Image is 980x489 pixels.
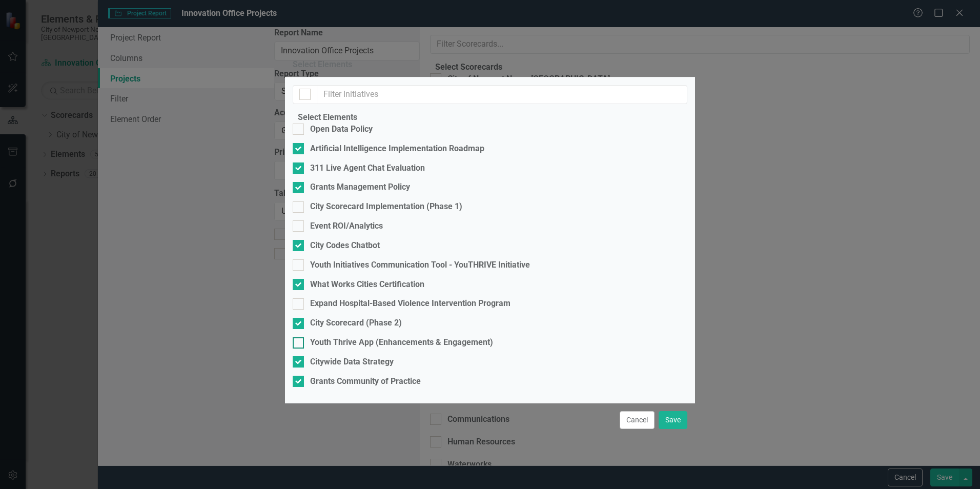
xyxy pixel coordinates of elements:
[310,220,383,232] div: Event ROI/Analytics
[310,298,511,310] div: Expand Hospital-Based Violence Intervention Program
[310,240,380,252] div: City Codes Chatbot
[293,112,362,124] legend: Select Elements
[293,60,352,69] div: Select Elements
[310,201,462,213] div: City Scorecard Implementation (Phase 1)
[317,85,687,104] input: Filter Initiatives
[310,317,402,329] div: City Scorecard (Phase 2)
[659,411,687,429] button: Save
[310,181,410,193] div: Grants Management Policy
[310,162,425,174] div: 311 Live Agent Chat Evaluation
[310,143,484,155] div: Artificial Intelligence Implementation Roadmap
[620,411,655,429] button: Cancel
[310,259,530,271] div: Youth Initiatives Communication Tool - YouTHRIVE Initiative
[310,356,394,368] div: Citywide Data Strategy
[310,279,424,291] div: What Works Cities Certification
[310,124,373,135] div: Open Data Policy
[310,376,421,388] div: Grants Community of Practice
[310,337,493,349] div: Youth Thrive App (Enhancements & Engagement)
